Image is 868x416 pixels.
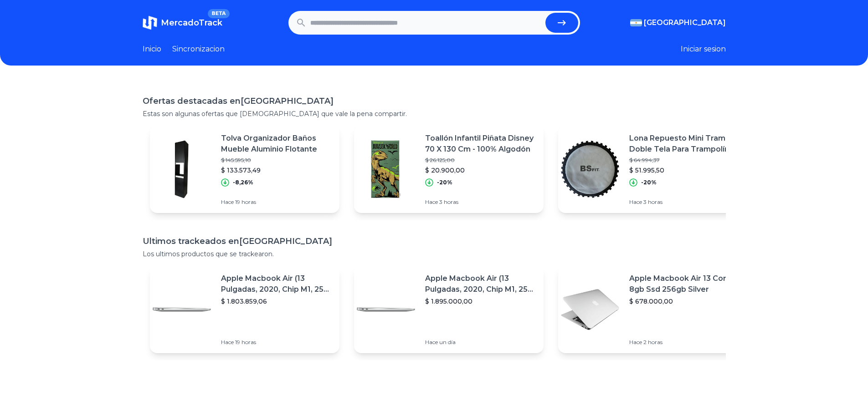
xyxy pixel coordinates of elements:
p: Apple Macbook Air (13 Pulgadas, 2020, Chip M1, 256 Gb De Ssd, 8 Gb De Ram) - Plata [221,273,332,295]
p: Hace 19 horas [221,339,332,346]
img: Featured image [558,278,622,341]
a: Featured imageToallón Infantil Piñata Disney 70 X 130 Cm - 100% Algodón$ 26.125,00$ 20.900,00-20%... [354,126,544,213]
button: Iniciar sesion [681,44,726,55]
p: $ 678.000,00 [629,297,740,306]
button: [GEOGRAPHIC_DATA] [630,17,726,28]
p: Estas son algunas ofertas que [DEMOGRAPHIC_DATA] que vale la pena compartir. [143,109,726,118]
img: Featured image [150,278,214,341]
img: Featured image [354,137,418,201]
p: Hace 3 horas [425,198,536,206]
a: Featured imageApple Macbook Air (13 Pulgadas, 2020, Chip M1, 256 Gb De Ssd, 8 Gb De Ram) - Plata$... [354,266,544,353]
p: $ 64.994,37 [629,157,740,164]
img: MercadoTrack [143,15,157,30]
p: $ 1.895.000,00 [425,297,536,306]
p: $ 26.125,00 [425,157,536,164]
img: Argentina [630,19,642,26]
h1: Ofertas destacadas en [GEOGRAPHIC_DATA] [143,95,726,107]
a: Featured imageLona Repuesto Mini Tramp Doble Tela Para Trampolín Bsfit$ 64.994,37$ 51.995,50-20%H... [558,126,748,213]
p: $ 1.803.859,06 [221,297,332,306]
p: Apple Macbook Air 13 Core I5 8gb Ssd 256gb Silver [629,273,740,295]
p: Tolva Organizador Baños Mueble Aluminio Flotante [221,133,332,155]
p: Hace 3 horas [629,198,740,206]
h1: Ultimos trackeados en [GEOGRAPHIC_DATA] [143,235,726,248]
a: Featured imageApple Macbook Air (13 Pulgadas, 2020, Chip M1, 256 Gb De Ssd, 8 Gb De Ram) - Plata$... [150,266,339,353]
img: Featured image [150,137,214,201]
a: Inicio [143,44,161,55]
p: Toallón Infantil Piñata Disney 70 X 130 Cm - 100% Algodón [425,133,536,155]
p: Apple Macbook Air (13 Pulgadas, 2020, Chip M1, 256 Gb De Ssd, 8 Gb De Ram) - Plata [425,273,536,295]
a: Featured imageTolva Organizador Baños Mueble Aluminio Flotante$ 145.595,10$ 133.573,49-8,26%Hace ... [150,126,339,213]
a: MercadoTrackBETA [143,15,222,30]
p: -20% [641,179,657,186]
p: Hace 19 horas [221,198,332,206]
a: Sincronizacion [172,44,225,55]
img: Featured image [354,278,418,341]
p: -20% [437,179,452,186]
p: Hace un día [425,339,536,346]
p: $ 145.595,10 [221,157,332,164]
a: Featured imageApple Macbook Air 13 Core I5 8gb Ssd 256gb Silver$ 678.000,00Hace 2 horas [558,266,748,353]
p: $ 133.573,49 [221,166,332,175]
span: MercadoTrack [161,18,222,28]
p: Los ultimos productos que se trackearon. [143,249,726,259]
p: $ 20.900,00 [425,166,536,175]
p: Lona Repuesto Mini Tramp Doble Tela Para Trampolín Bsfit [629,133,740,155]
span: [GEOGRAPHIC_DATA] [644,17,726,28]
p: -8,26% [233,179,253,186]
img: Featured image [558,137,622,201]
p: $ 51.995,50 [629,166,740,175]
span: BETA [208,9,229,18]
p: Hace 2 horas [629,339,740,346]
